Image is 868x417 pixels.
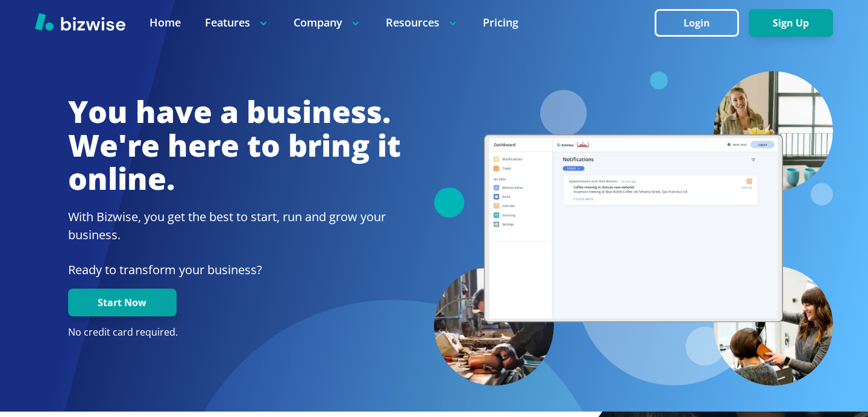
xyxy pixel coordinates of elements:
button: Login [655,9,739,37]
p: Resources [386,15,459,30]
p: No credit card required. [68,326,401,339]
img: Bizwise Logo [35,13,125,31]
a: Start Now [68,297,177,309]
p: Ready to transform your business? [68,261,401,279]
p: Company [294,15,362,30]
a: Home [149,15,181,30]
h1: You have a business. We're here to bring it online. [68,95,401,196]
a: Login [655,17,749,29]
button: Sign Up [749,9,833,37]
p: Features [205,15,269,30]
a: Sign Up [749,17,833,29]
h2: With Bizwise, you get the best to start, run and grow your business. [68,208,401,244]
button: Start Now [68,289,177,316]
a: Pricing [483,15,518,30]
